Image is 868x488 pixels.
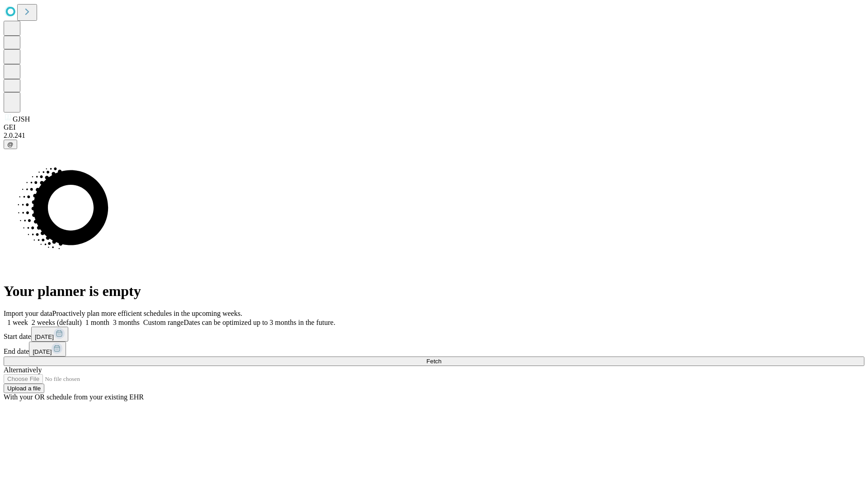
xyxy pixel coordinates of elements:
span: With your OR schedule from your existing EHR [4,393,144,401]
span: 2 weeks (default) [32,319,82,326]
button: Upload a file [4,384,44,393]
div: Start date [4,327,864,342]
button: @ [4,140,17,149]
div: GEI [4,123,864,131]
span: 1 month [85,319,109,326]
span: Import your data [4,310,52,317]
div: 2.0.241 [4,131,864,140]
span: Custom range [143,319,184,326]
span: 1 week [7,319,28,326]
span: GJSH [13,115,30,123]
span: Alternatively [4,366,42,374]
span: [DATE] [33,348,52,355]
span: [DATE] [35,333,54,340]
span: Proactively plan more efficient schedules in the upcoming weeks. [52,310,242,317]
span: @ [7,141,14,148]
button: [DATE] [29,342,66,357]
h1: Your planner is empty [4,283,864,300]
button: Fetch [4,357,864,366]
span: 3 months [113,319,140,326]
span: Dates can be optimized up to 3 months in the future. [184,319,335,326]
button: [DATE] [31,327,68,342]
span: Fetch [426,358,441,365]
div: End date [4,342,864,357]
